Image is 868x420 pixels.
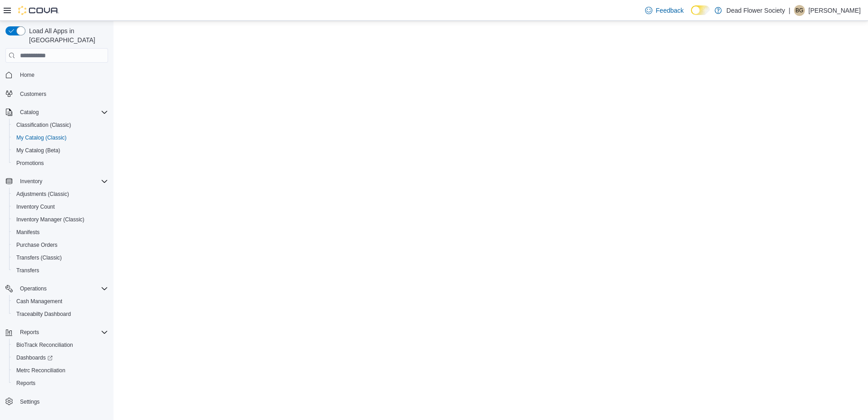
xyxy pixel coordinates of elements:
p: Dead Flower Society [726,5,785,16]
a: Promotions [13,158,48,169]
a: My Catalog (Classic) [13,132,70,143]
a: Transfers (Classic) [13,252,65,263]
a: Dashboards [13,352,56,363]
button: Operations [2,282,112,295]
button: Adjustments (Classic) [9,188,112,200]
span: Metrc Reconciliation [13,365,108,376]
a: Adjustments (Classic) [13,189,73,200]
button: Customers [2,87,112,100]
span: Load All Apps in [GEOGRAPHIC_DATA] [25,26,108,45]
span: Catalog [16,107,108,118]
span: My Catalog (Beta) [16,147,60,154]
button: Transfers (Classic) [9,251,112,264]
a: Feedback [641,1,687,20]
span: Reports [16,380,35,387]
span: Classification (Classic) [16,121,71,129]
span: Settings [20,398,39,405]
button: BioTrack Reconciliation [9,339,112,351]
a: Classification (Classic) [13,120,75,130]
span: Transfers [16,267,39,274]
span: Traceabilty Dashboard [13,309,108,320]
a: Inventory Count [13,201,59,212]
button: Inventory [2,175,112,188]
span: My Catalog (Classic) [13,132,108,143]
p: | [789,5,790,16]
button: Manifests [9,226,112,239]
span: Feedback [656,6,684,15]
span: Adjustments (Classic) [16,190,69,198]
span: Inventory [20,178,42,185]
span: Settings [16,396,108,407]
a: My Catalog (Beta) [13,145,64,156]
span: Inventory Count [16,203,55,210]
button: Reports [16,327,43,338]
button: Metrc Reconciliation [9,364,112,377]
a: Traceabilty Dashboard [13,309,74,320]
a: Reports [13,378,39,389]
a: Customers [16,89,50,100]
span: Manifests [13,227,108,238]
span: Inventory [16,176,108,187]
span: Transfers [13,265,108,276]
img: Cova [18,6,59,15]
button: Purchase Orders [9,239,112,251]
a: Settings [16,396,43,407]
button: Inventory Count [9,200,112,213]
span: Home [20,71,35,79]
span: Purchase Orders [16,241,58,249]
span: Traceabilty Dashboard [16,310,71,318]
span: BioTrack Reconciliation [16,341,73,349]
span: Reports [16,327,108,338]
a: Home [16,70,38,80]
input: Dark Mode [691,5,710,15]
button: Reports [2,326,112,339]
span: Transfers (Classic) [16,254,62,261]
span: Home [16,69,108,80]
button: Inventory Manager (Classic) [9,213,112,226]
p: [PERSON_NAME] [809,5,861,16]
div: Brittany Garrett [794,5,805,16]
button: Reports [9,377,112,390]
button: Promotions [9,157,112,170]
a: Dashboards [9,351,112,364]
button: Home [2,68,112,81]
span: Transfers (Classic) [13,252,108,263]
span: Customers [20,90,46,98]
span: Metrc Reconciliation [16,367,65,374]
a: BioTrack Reconciliation [13,340,77,350]
span: Promotions [16,160,44,167]
span: Dashboards [13,352,108,363]
span: Inventory Count [13,201,108,212]
button: Catalog [2,106,112,119]
span: Operations [16,283,108,294]
button: My Catalog (Beta) [9,144,112,157]
span: Adjustments (Classic) [13,189,108,200]
span: Inventory Manager (Classic) [13,214,108,225]
span: Dashboards [16,354,53,361]
span: Classification (Classic) [13,120,108,130]
button: Classification (Classic) [9,119,112,131]
span: Cash Management [13,296,108,307]
span: My Catalog (Beta) [13,145,108,156]
span: Cash Management [16,298,62,305]
button: Traceabilty Dashboard [9,308,112,320]
a: Metrc Reconciliation [13,365,69,376]
a: Cash Management [13,296,66,307]
button: Operations [16,283,50,294]
button: Transfers [9,264,112,277]
span: Operations [20,285,47,292]
a: Transfers [13,265,43,276]
button: My Catalog (Classic) [9,131,112,144]
span: My Catalog (Classic) [16,134,67,141]
a: Inventory Manager (Classic) [13,214,88,225]
span: BioTrack Reconciliation [13,340,108,350]
span: Reports [20,329,39,336]
span: Manifests [16,229,39,236]
button: Cash Management [9,295,112,308]
button: Settings [2,395,112,408]
a: Purchase Orders [13,240,61,250]
span: Reports [13,378,108,389]
span: Catalog [20,109,39,116]
button: Inventory [16,176,46,187]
